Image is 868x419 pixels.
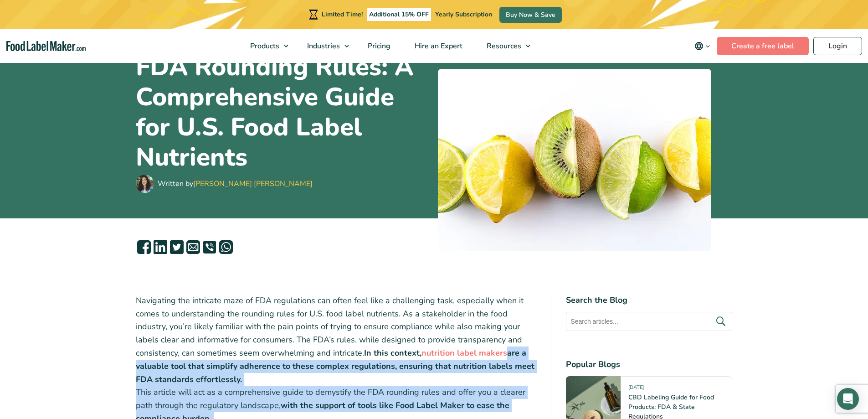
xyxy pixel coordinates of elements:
a: Industries [295,29,354,63]
a: nutrition label makers [421,347,507,358]
span: Products [247,41,280,51]
strong: are a valuable tool that simplify adherence to these complex regulations, ensuring that nutrition... [136,347,534,385]
strong: In this context, [364,347,421,358]
a: Login [813,37,862,55]
span: Pricing [365,41,391,51]
h4: Popular Blogs [566,358,732,371]
input: Search articles... [566,312,732,331]
span: Resources [484,41,522,51]
span: Hire an Expert [412,41,463,51]
a: Pricing [356,29,401,63]
div: Open Intercom Messenger [837,388,859,410]
span: Additional 15% OFF [367,8,431,21]
h1: FDA Rounding Rules: A Comprehensive Guide for U.S. Food Label Nutrients [136,52,431,172]
a: Products [238,29,293,63]
span: [DATE] [628,384,644,394]
div: Written by [158,178,313,189]
a: [PERSON_NAME] [PERSON_NAME] [193,179,313,189]
a: Buy Now & Save [499,7,562,23]
h4: Search the Blog [566,294,732,306]
span: Limited Time! [322,10,363,19]
a: Hire an Expert [403,29,473,63]
img: Maria Abi Hanna - Food Label Maker [136,175,154,193]
span: Industries [304,41,341,51]
span: Yearly Subscription [435,10,492,19]
a: Resources [475,29,535,63]
a: Create a free label [717,37,809,55]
